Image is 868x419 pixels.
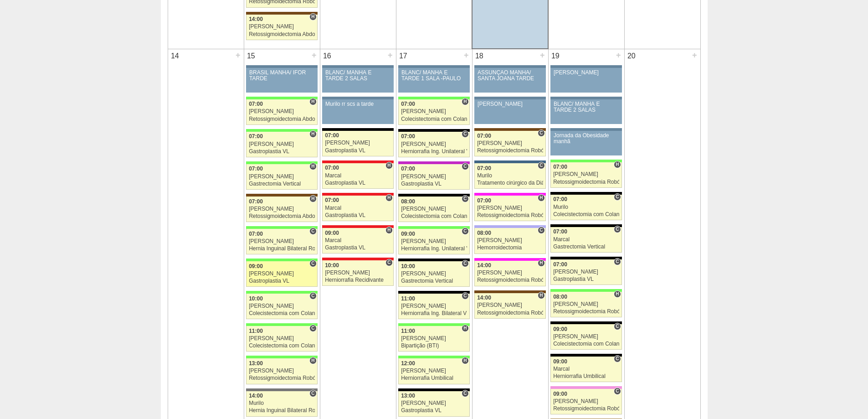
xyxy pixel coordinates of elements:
[553,326,567,332] span: 09:00
[401,408,467,414] div: Gastroplastia VL
[401,141,467,147] div: [PERSON_NAME]
[614,258,621,265] span: Consultório
[474,163,545,189] a: C 07:00 Murilo Tratamento cirúrgico da Diástase do reto abdomem
[553,237,619,243] div: Marcal
[462,292,468,300] span: Consultório
[554,70,619,76] div: [PERSON_NAME]
[614,193,621,201] span: Consultório
[325,148,391,154] div: Gastroplastia VL
[550,321,621,324] div: Key: Blanc
[553,171,619,177] div: [PERSON_NAME]
[550,354,621,357] div: Key: Blanc
[553,164,567,170] span: 07:00
[246,229,317,254] a: C 07:00 [PERSON_NAME] Hernia Inguinal Bilateral Robótica
[401,174,467,180] div: [PERSON_NAME]
[550,324,621,350] a: C 09:00 [PERSON_NAME] Colecistectomia com Colangiografia VL
[553,244,619,250] div: Gastrectomia Vertical
[401,70,467,82] div: BLANC/ MANHÃ E TARDE 1 SALA -PAULO
[474,65,545,68] div: Key: Aviso
[322,228,393,253] a: H 09:00 Marcal Gastroplastia VL
[477,148,543,154] div: Retossigmoidectomia Robótica
[401,246,467,252] div: Herniorrafia Ing. Unilateral VL
[553,301,619,307] div: [PERSON_NAME]
[553,391,567,397] span: 09:00
[401,360,415,367] span: 12:00
[401,343,467,349] div: Bipartição (BTI)
[477,197,491,204] span: 07:00
[246,259,317,261] div: Key: Brasil
[386,49,394,61] div: +
[550,162,621,188] a: H 07:00 [PERSON_NAME] Retossigmoidectomia Robótica
[246,197,317,222] a: H 07:00 [PERSON_NAME] Retossigmoidectomia Abdominal VL
[474,225,545,228] div: Key: Christóvão da Gama
[462,49,470,61] div: +
[322,128,393,131] div: Key: Blanc
[462,260,468,267] span: Consultório
[249,393,263,399] span: 14:00
[309,195,316,202] span: Hospital
[249,109,315,114] div: [PERSON_NAME]
[474,99,545,124] a: [PERSON_NAME]
[398,229,469,254] a: C 09:00 [PERSON_NAME] Herniorrafia Ing. Unilateral VL
[309,130,316,138] span: Hospital
[401,336,467,341] div: [PERSON_NAME]
[553,212,619,217] div: Colecistectomia com Colangiografia VL
[246,388,317,391] div: Key: Santa Catarina
[398,65,469,68] div: Key: Aviso
[401,198,415,205] span: 08:00
[246,326,317,352] a: C 11:00 [PERSON_NAME] Colecistectomia com Colangiografia VL
[401,263,415,269] span: 10:00
[401,238,467,244] div: [PERSON_NAME]
[246,291,317,294] div: Key: Brasil
[553,358,567,365] span: 09:00
[249,278,315,284] div: Gastroplastia VL
[246,226,317,229] div: Key: Brasil
[553,406,619,412] div: Retossigmoidectomia Robótica
[474,293,545,319] a: H 14:00 [PERSON_NAME] Retossigmoidectomia Robótica
[246,132,317,157] a: H 07:00 [PERSON_NAME] Gastroplastia VL
[477,205,543,211] div: [PERSON_NAME]
[553,334,619,340] div: [PERSON_NAME]
[549,49,563,63] div: 19
[614,226,621,233] span: Consultório
[325,238,391,243] div: Marcal
[246,323,317,326] div: Key: Brasil
[246,358,317,384] a: H 13:00 [PERSON_NAME] Retossigmoidectomia Robótica
[249,310,315,316] div: Colecistectomia com Colangiografia VL
[550,68,621,93] a: [PERSON_NAME]
[309,325,316,332] span: Consultório
[398,226,469,229] div: Key: Brasil
[550,128,621,131] div: Key: Aviso
[249,295,263,302] span: 10:00
[401,109,467,114] div: [PERSON_NAME]
[249,263,263,269] span: 09:00
[249,174,315,180] div: [PERSON_NAME]
[246,356,317,358] div: Key: Brasil
[477,212,543,218] div: Retossigmoidectomia Robótica
[325,197,339,203] span: 07:00
[474,193,545,196] div: Key: Pro Matre
[322,99,393,124] a: Murilo rr scs a tarde
[310,49,318,61] div: +
[538,292,544,299] span: Hospital
[309,228,316,235] span: Consultório
[246,99,317,125] a: H 07:00 [PERSON_NAME] Retossigmoidectomia Abdominal VL
[550,97,621,99] div: Key: Aviso
[249,166,263,172] span: 07:00
[249,149,315,155] div: Gastroplastia VL
[477,165,491,171] span: 07:00
[320,49,334,63] div: 16
[249,16,263,22] span: 14:00
[550,386,621,389] div: Key: Albert Einstein
[462,357,468,364] span: Hospital
[246,15,317,40] a: H 14:00 [PERSON_NAME] Retossigmoidectomia Abdominal VL
[398,326,469,352] a: H 11:00 [PERSON_NAME] Bipartição (BTI)
[550,259,621,285] a: C 07:00 [PERSON_NAME] Gastroplastia VL
[462,325,468,332] span: Hospital
[322,163,393,189] a: H 07:00 Marcal Gastroplastia VL
[325,180,391,186] div: Gastroplastia VL
[474,228,545,253] a: C 08:00 [PERSON_NAME] Hemorroidectomia
[322,193,393,196] div: Key: Assunção
[249,101,263,107] span: 07:00
[553,261,567,268] span: 07:00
